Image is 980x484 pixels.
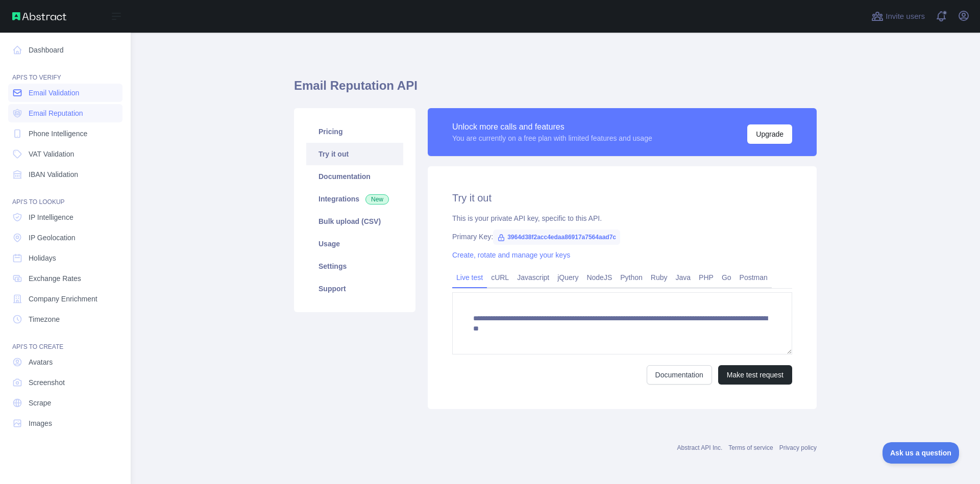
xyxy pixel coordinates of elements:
button: Upgrade [747,124,792,144]
a: Integrations New [306,188,403,210]
a: Pricing [306,120,403,143]
span: Timezone [29,314,60,324]
a: VAT Validation [8,145,122,163]
a: Postman [736,269,772,286]
a: Java [672,269,695,286]
span: Company Enrichment [29,294,97,304]
h2: Try it out [452,191,792,205]
a: Ruby [647,269,672,286]
a: Javascript [513,269,553,286]
a: Go [718,269,736,286]
a: Avatars [8,353,122,371]
span: 3964d38f2acc4edaa86917a7564aad7c [493,230,620,245]
a: Exchange Rates [8,269,122,288]
span: Phone Intelligence [29,129,87,139]
img: Abstract API [12,12,66,20]
span: VAT Validation [29,149,74,159]
span: Email Reputation [29,108,83,118]
a: Support [306,277,403,300]
span: Holidays [29,253,56,263]
span: Avatars [29,357,53,367]
div: API'S TO VERIFY [8,61,122,82]
span: New [365,194,389,205]
div: API'S TO CREATE [8,330,122,351]
a: Bulk upload (CSV) [306,210,403,233]
div: Unlock more calls and features [452,121,652,133]
a: Scrape [8,394,122,412]
a: Terms of service [728,444,773,451]
a: Screenshot [8,373,122,392]
span: IP Geolocation [29,233,76,243]
a: Dashboard [8,41,122,59]
a: IP Intelligence [8,208,122,226]
a: IP Geolocation [8,228,122,247]
a: Phone Intelligence [8,124,122,143]
h1: Email Reputation API [294,78,817,102]
a: cURL [487,269,513,286]
a: Email Validation [8,84,122,102]
div: This is your private API key, specific to this API. [452,213,792,223]
a: Email Reputation [8,104,122,122]
span: Email Validation [29,88,79,98]
a: Abstract API Inc. [677,444,723,451]
a: jQuery [553,269,582,286]
button: Invite users [869,8,927,24]
span: IP Intelligence [29,212,73,222]
span: Screenshot [29,377,65,388]
a: Usage [306,233,403,255]
a: Settings [306,255,403,277]
a: PHP [695,269,718,286]
span: Scrape [29,398,51,408]
a: Python [616,269,647,286]
span: IBAN Validation [29,169,78,180]
a: Holidays [8,249,122,267]
div: You are currently on a free plan with limited features and usage [452,133,652,143]
a: Timezone [8,310,122,328]
a: Try it out [306,143,403,165]
span: Exchange Rates [29,273,81,284]
a: NodeJS [582,269,616,286]
a: Live test [452,269,487,286]
a: Images [8,414,122,432]
div: Primary Key: [452,232,792,242]
div: API'S TO LOOKUP [8,186,122,206]
a: Documentation [306,165,403,188]
a: Company Enrichment [8,290,122,308]
button: Make test request [718,365,792,385]
a: Privacy policy [779,444,817,451]
iframe: Toggle Customer Support [883,442,960,464]
a: Documentation [647,365,712,385]
span: Invite users [886,11,925,22]
a: IBAN Validation [8,165,122,184]
a: Create, rotate and manage your keys [452,251,570,259]
span: Images [29,418,52,428]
